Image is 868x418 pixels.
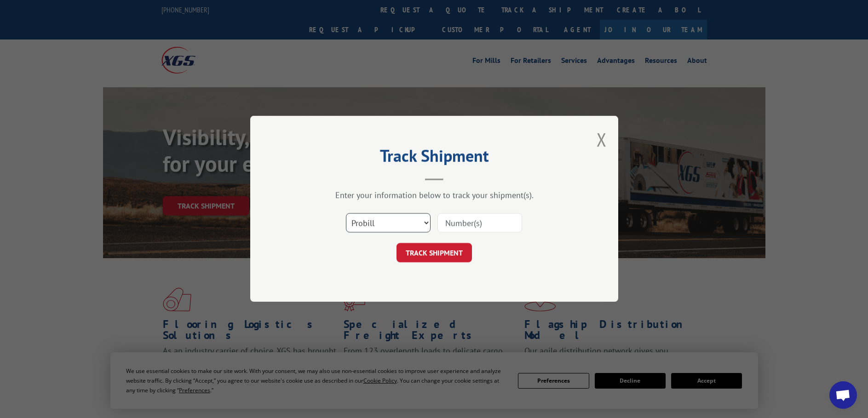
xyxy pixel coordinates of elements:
div: Open chat [829,381,857,409]
input: Number(s) [437,214,522,233]
button: Close modal [597,127,607,152]
h2: Track Shipment [296,149,572,167]
div: Enter your information below to track your shipment(s). [296,190,572,201]
button: TRACK SHIPMENT [397,243,472,263]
